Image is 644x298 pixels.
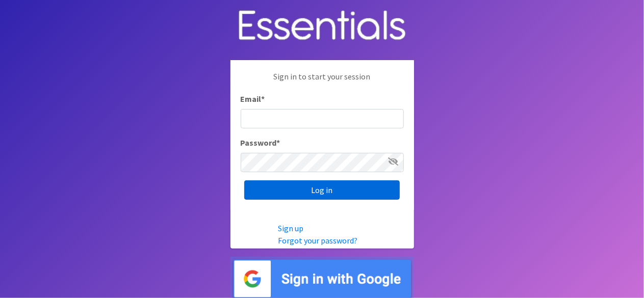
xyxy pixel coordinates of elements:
a: Sign up [278,223,303,233]
input: Log in [244,180,400,200]
abbr: required [262,94,265,104]
a: Forgot your password? [278,235,357,246]
label: Password [241,137,280,149]
label: Email [241,93,265,105]
abbr: required [277,138,280,148]
p: Sign in to start your session [241,70,404,93]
